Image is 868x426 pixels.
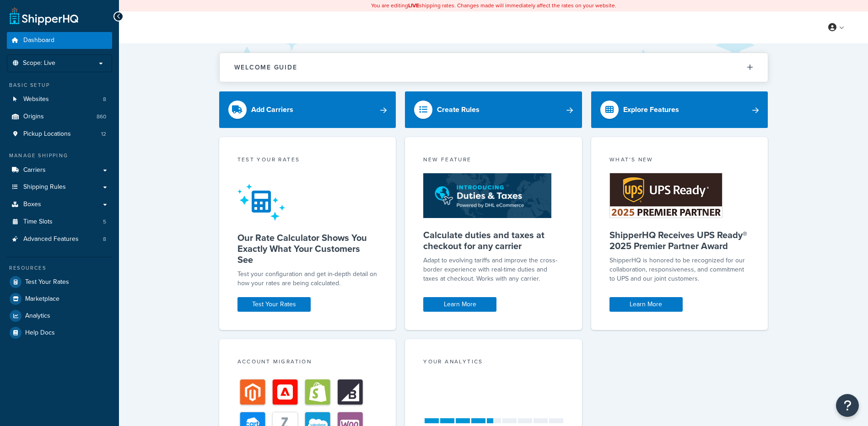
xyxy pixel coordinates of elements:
a: Origins860 [7,108,112,125]
div: Test your configuration and get in-depth detail on how your rates are being calculated. [237,270,378,288]
span: Boxes [23,201,41,208]
div: Manage Shipping [7,152,112,160]
a: Test Your Rates [7,274,112,290]
li: Pickup Locations [7,126,112,143]
li: Websites [7,91,112,108]
button: Open Resource Center [836,394,859,417]
li: Advanced Features [7,231,112,248]
li: Origins [7,108,112,125]
span: 860 [97,113,106,121]
a: Learn More [609,297,683,312]
p: ShipperHQ is honored to be recognized for our collaboration, responsiveness, and commitment to UP... [609,256,750,283]
span: Pickup Locations [23,130,71,138]
span: 8 [103,235,106,243]
button: Welcome Guide [220,53,768,82]
span: 8 [103,96,106,103]
span: Dashboard [23,37,54,44]
span: Scope: Live [23,59,55,67]
span: Carriers [23,166,46,174]
span: Advanced Features [23,235,79,243]
div: Your Analytics [423,357,564,368]
div: New Feature [423,155,564,166]
span: Marketplace [25,295,59,303]
a: Learn More [423,297,496,312]
div: Create Rules [437,103,480,116]
a: Advanced Features8 [7,231,112,248]
div: Account Migration [237,357,378,368]
div: Explore Features [623,103,679,116]
a: Explore Features [591,91,768,128]
h2: Welcome Guide [234,64,297,71]
a: Pickup Locations12 [7,126,112,143]
p: Adapt to evolving tariffs and improve the cross-border experience with real-time duties and taxes... [423,256,564,283]
a: Add Carriers [219,91,396,128]
span: 5 [103,218,106,226]
div: Test your rates [237,155,378,166]
div: Basic Setup [7,81,112,89]
span: Help Docs [25,329,55,337]
h5: Calculate duties and taxes at checkout for any carrier [423,229,564,251]
a: Marketplace [7,291,112,307]
span: 12 [101,130,106,138]
a: Carriers [7,162,112,179]
a: Dashboard [7,32,112,49]
a: Shipping Rules [7,179,112,196]
h5: Our Rate Calculator Shows You Exactly What Your Customers See [237,232,378,265]
span: Origins [23,113,44,121]
b: LIVE [408,1,419,10]
div: What's New [609,155,750,166]
span: Time Slots [23,218,53,226]
a: Test Your Rates [237,297,311,312]
div: Add Carriers [251,103,293,116]
h5: ShipperHQ Receives UPS Ready® 2025 Premier Partner Award [609,229,750,251]
a: Analytics [7,308,112,324]
a: Create Rules [405,91,582,128]
span: Websites [23,96,49,103]
span: Shipping Rules [23,183,66,191]
a: Time Slots5 [7,213,112,230]
li: Time Slots [7,213,112,230]
a: Boxes [7,196,112,213]
span: Analytics [25,312,50,320]
div: Resources [7,264,112,272]
a: Websites8 [7,91,112,108]
a: Help Docs [7,325,112,341]
span: Test Your Rates [25,278,69,286]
